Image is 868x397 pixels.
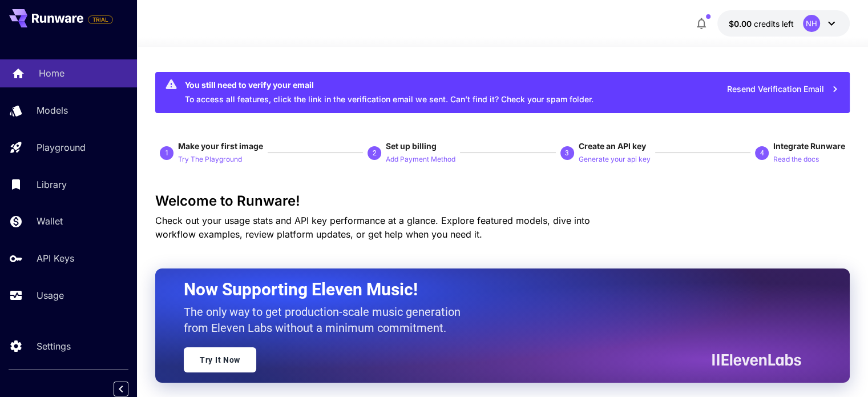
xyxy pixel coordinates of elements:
[754,19,794,29] span: credits left
[185,75,594,110] div: To access all features, click the link in the verification email we sent. Can’t find it? Check yo...
[386,141,437,151] span: Set up billing
[579,152,651,166] button: Generate your api key
[37,251,74,265] p: API Keys
[184,304,469,336] p: The only way to get production-scale music generation from Eleven Labs without a minimum commitment.
[155,215,590,240] span: Check out your usage stats and API key performance at a glance. Explore featured models, dive int...
[773,154,819,165] p: Read the docs
[729,18,794,30] div: $0.00
[729,19,754,29] span: $0.00
[37,288,64,302] p: Usage
[760,148,764,158] p: 4
[184,347,256,372] a: Try It Now
[37,178,67,191] p: Library
[773,141,845,151] span: Integrate Runware
[37,214,63,228] p: Wallet
[37,339,71,353] p: Settings
[37,103,68,117] p: Models
[114,382,128,396] button: Collapse sidebar
[386,152,455,166] button: Add Payment Method
[373,148,377,158] p: 2
[565,148,569,158] p: 3
[165,148,169,158] p: 1
[88,15,112,24] span: TRIAL
[178,154,242,165] p: Try The Playground
[88,13,113,26] span: Add your payment card to enable full platform functionality.
[721,78,845,101] button: Resend Verification Email
[773,152,819,166] button: Read the docs
[803,15,820,32] div: NH
[178,141,263,151] span: Make your first image
[579,141,646,151] span: Create an API key
[185,79,594,91] div: You still need to verify your email
[37,141,86,154] p: Playground
[579,154,651,165] p: Generate your api key
[184,279,793,300] h2: Now Supporting Eleven Music!
[39,66,64,80] p: Home
[155,193,850,209] h3: Welcome to Runware!
[717,10,850,37] button: $0.00NH
[386,154,455,165] p: Add Payment Method
[178,152,242,166] button: Try The Playground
